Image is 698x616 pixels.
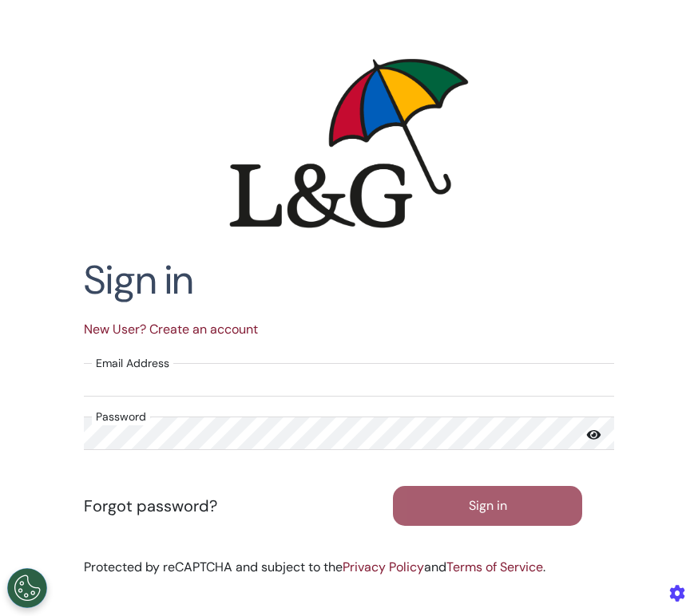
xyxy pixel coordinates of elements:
h2: Sign in [84,256,614,304]
a: Terms of Service [446,559,543,575]
div: Protected by reCAPTCHA and subject to the and . [84,558,614,577]
label: Password [92,409,150,425]
label: Email Address [92,355,173,372]
span: New User? Create an account [84,321,258,338]
img: company logo [229,58,469,228]
a: Privacy Policy [343,559,424,575]
button: Open Preferences [7,568,47,608]
span: Forgot password? [84,496,217,516]
button: Sign in [393,486,583,526]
